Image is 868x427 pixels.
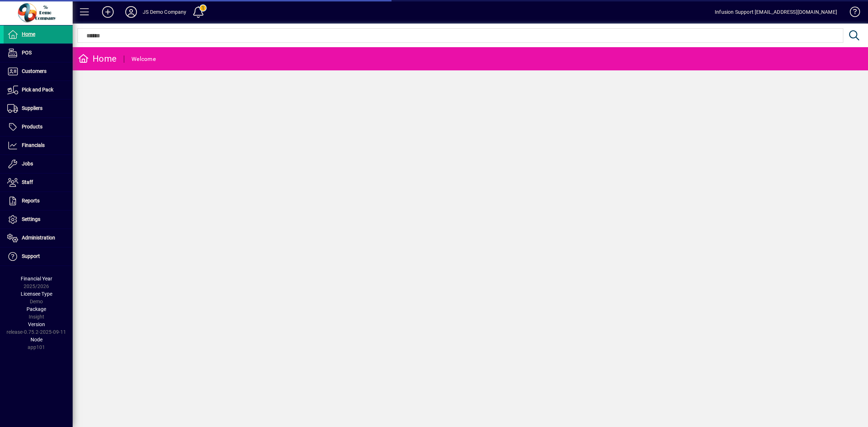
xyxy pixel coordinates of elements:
[31,337,42,342] span: Node
[22,68,46,74] span: Customers
[4,229,73,247] a: Administration
[22,253,40,259] span: Support
[119,5,143,19] button: Profile
[715,6,837,18] div: Infusion Support [EMAIL_ADDRESS][DOMAIN_NAME]
[27,306,46,312] span: Package
[4,155,73,173] a: Jobs
[96,5,119,19] button: Add
[22,87,53,93] span: Pick and Pack
[4,118,73,136] a: Products
[21,276,52,282] span: Financial Year
[131,53,156,65] div: Welcome
[22,50,32,56] span: POS
[4,136,73,155] a: Financials
[22,179,33,185] span: Staff
[4,99,73,118] a: Suppliers
[22,31,35,37] span: Home
[78,53,117,65] div: Home
[4,173,73,192] a: Staff
[28,321,45,327] span: Version
[22,198,40,204] span: Reports
[22,142,45,148] span: Financials
[4,44,73,62] a: POS
[22,216,40,222] span: Settings
[22,105,42,111] span: Suppliers
[22,235,55,241] span: Administration
[21,291,52,297] span: Licensee Type
[4,192,73,210] a: Reports
[143,6,187,18] div: JS Demo Company
[4,81,73,99] a: Pick and Pack
[4,62,73,81] a: Customers
[844,1,859,25] a: Knowledge Base
[4,247,73,266] a: Support
[4,210,73,229] a: Settings
[22,124,42,130] span: Products
[22,161,33,167] span: Jobs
